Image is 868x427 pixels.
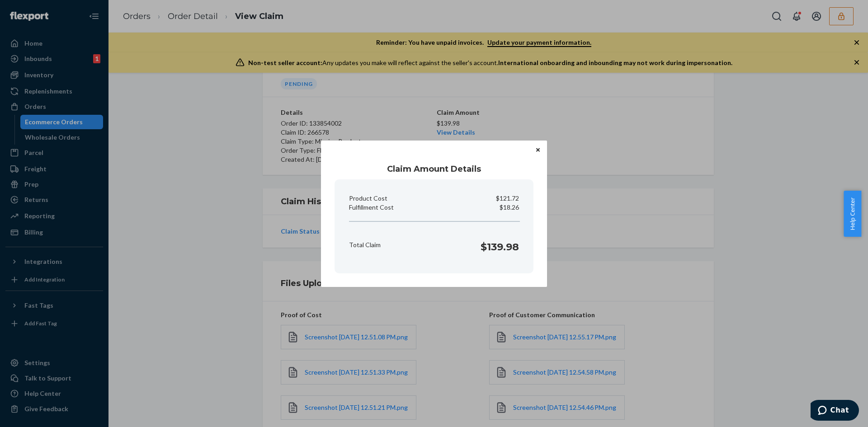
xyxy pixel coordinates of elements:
[349,203,394,212] p: Fulfillment Cost
[533,145,542,155] button: Close
[500,203,519,212] p: $18.26
[335,163,533,175] h1: Claim Amount Details
[496,194,519,203] p: $121.72
[481,240,519,254] h1: $139.98
[20,6,38,14] span: Chat
[349,240,381,249] p: Total Claim
[349,194,387,203] p: Product Cost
